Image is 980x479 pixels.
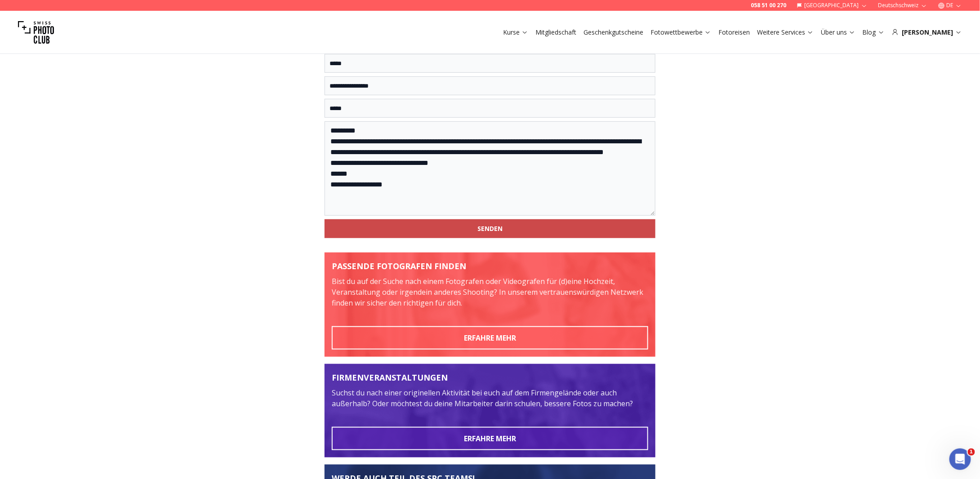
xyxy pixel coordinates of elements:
a: Über uns [821,28,855,37]
a: Meet the teamPASSENDE FOTOGRAFEN FINDENBist du auf der Suche nach einem Fotografen oder Videograf... [325,253,655,357]
a: Kurse [503,28,528,37]
span: 1 [968,448,975,456]
button: Geschenkgutscheine [580,26,647,39]
button: ERFAHRE MEHR [332,427,648,450]
a: Fotoreisen [718,28,750,37]
b: SENDEN [477,224,503,233]
div: FIRMENVERANSTALTUNGEN [332,371,648,384]
iframe: Intercom live chat [949,448,971,470]
a: Meet the teamFIRMENVERANSTALTUNGENSuchst du nach einer originellen Aktivität bei euch auf dem Fir... [325,364,655,457]
span: Bist du auf der Suche nach einem Fotografen oder Videografen für (d)eine Hochzeit, Veranstaltung ... [332,276,643,308]
button: Mitgliedschaft [532,26,580,39]
button: SENDEN [325,219,655,238]
a: Fotowettbewerbe [650,28,711,37]
a: 058 51 00 270 [751,2,786,9]
a: Blog [863,28,885,37]
span: Suchst du nach einer originellen Aktivität bei euch auf dem Firmengelände oder auch außerhalb? Od... [332,388,633,408]
button: Fotoreisen [715,26,753,39]
a: Weitere Services [757,28,814,37]
img: Meet the team [325,364,655,457]
img: Meet the team [325,253,655,357]
a: Geschenkgutscheine [584,28,643,37]
button: Kurse [499,26,532,39]
button: Fotowettbewerbe [647,26,715,39]
div: [PERSON_NAME] [892,28,962,37]
button: Über uns [817,26,859,39]
a: Mitgliedschaft [535,28,576,37]
button: ERFAHRE MEHR [332,326,648,350]
button: Blog [859,26,888,39]
button: Weitere Services [753,26,817,39]
div: PASSENDE FOTOGRAFEN FINDEN [332,260,648,272]
img: Swiss photo club [18,14,54,50]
